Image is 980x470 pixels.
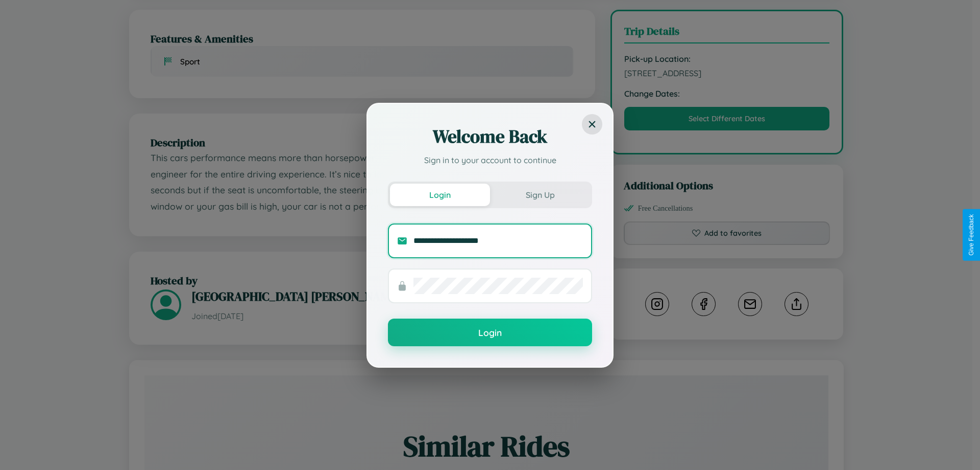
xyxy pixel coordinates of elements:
p: Sign in to your account to continue [388,154,592,166]
button: Sign Up [490,184,590,206]
button: Login [390,184,490,206]
h2: Welcome Back [388,124,592,149]
button: Login [388,319,592,346]
div: Give Feedback [968,214,975,256]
